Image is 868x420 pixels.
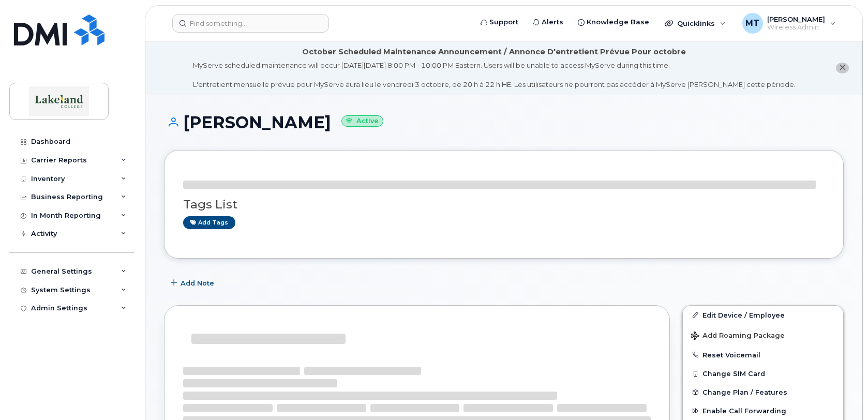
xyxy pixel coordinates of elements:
[193,61,796,89] div: MyServe scheduled maintenance will occur [DATE][DATE] 8:00 PM - 10:00 PM Eastern. Users will be u...
[691,332,785,341] span: Add Roaming Package
[181,278,214,288] span: Add Note
[183,198,825,211] h3: Tags List
[683,364,843,383] button: Change SIM Card
[683,383,843,401] button: Change Plan / Features
[683,306,843,324] a: Edit Device / Employee
[683,401,843,420] button: Enable Call Forwarding
[164,113,844,131] h1: [PERSON_NAME]
[341,115,383,127] small: Active
[683,324,843,346] button: Add Roaming Package
[702,407,786,415] span: Enable Call Forwarding
[683,346,843,364] button: Reset Voicemail
[183,216,235,229] a: Add tags
[164,274,223,293] button: Add Note
[302,47,686,57] div: October Scheduled Maintenance Announcement / Annonce D'entretient Prévue Pour octobre
[836,63,849,73] button: close notification
[702,388,787,396] span: Change Plan / Features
